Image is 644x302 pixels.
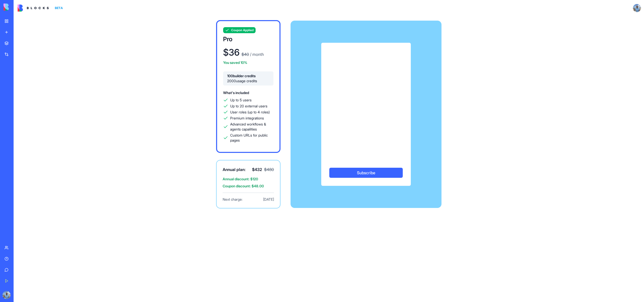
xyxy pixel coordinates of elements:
span: Up to 5 users [230,98,252,103]
p: $ 480 [264,166,274,172]
p: $ 40 [242,51,249,57]
a: BETA [18,5,65,12]
h1: $ 36 [223,47,239,57]
iframe: Secure payment input frame [328,50,404,161]
h3: Pro [223,35,273,43]
span: 2000 usage credits [227,78,269,83]
img: logo [18,5,49,12]
span: Annual discount: $ 120 [223,177,274,182]
img: ACg8ocITio_Ieey_bSoWv_b_6FI5kobIgNnSvkhw4T0Ua4rFbHfT4rq5_g=s96-c [3,291,11,299]
button: Subscribe [329,168,403,178]
span: You saved 10% [223,60,247,65]
span: What's included [223,91,249,95]
span: Up to 20 external users [230,104,267,109]
span: Advanced workflows & agents capailities [230,122,273,132]
span: 100 builder credits [227,73,269,78]
img: logo [4,4,35,11]
div: BETA [53,5,65,12]
span: [DATE] [263,197,274,202]
span: User roles (up to 4 roles) [230,110,270,115]
span: Annual plan: [223,166,246,172]
span: Custom URLs for public pages [230,133,273,143]
span: $ 432 [252,166,262,172]
img: ACg8ocITio_Ieey_bSoWv_b_6FI5kobIgNnSvkhw4T0Ua4rFbHfT4rq5_g=s96-c [633,4,641,12]
span: Next charge: [223,197,243,202]
span: Premium integrations [230,116,264,121]
span: Coupon discount: $ 48.00 [223,184,274,189]
span: Coupon Applied [231,28,254,32]
p: / month [249,51,264,57]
